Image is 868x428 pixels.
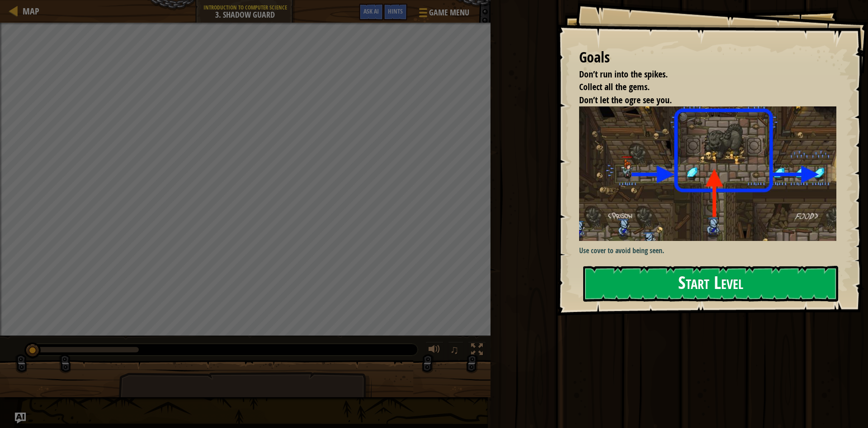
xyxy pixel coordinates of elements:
p: Use cover to avoid being seen. [579,245,843,256]
button: Ask AI [15,413,26,423]
button: Game Menu [412,4,475,25]
button: ♫ [448,341,463,360]
li: Don’t run into the spikes. [568,68,834,81]
img: Shadow guard [579,106,843,241]
button: Ask AI [359,4,383,20]
div: Goals [579,47,836,68]
span: Game Menu [429,7,469,19]
li: Collect all the gems. [568,81,834,94]
span: Ask AI [363,7,379,15]
span: Hints [388,7,403,15]
button: Toggle fullscreen [468,341,486,360]
a: Map [18,5,39,17]
li: Don’t let the ogre see you. [568,94,834,107]
span: Collect all the gems. [579,81,650,93]
span: ♫ [450,343,459,356]
button: Start Level [583,266,838,302]
span: Don’t run into the spikes. [579,68,668,80]
span: Map [23,5,39,17]
span: Don’t let the ogre see you. [579,94,672,106]
button: Adjust volume [425,341,443,360]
